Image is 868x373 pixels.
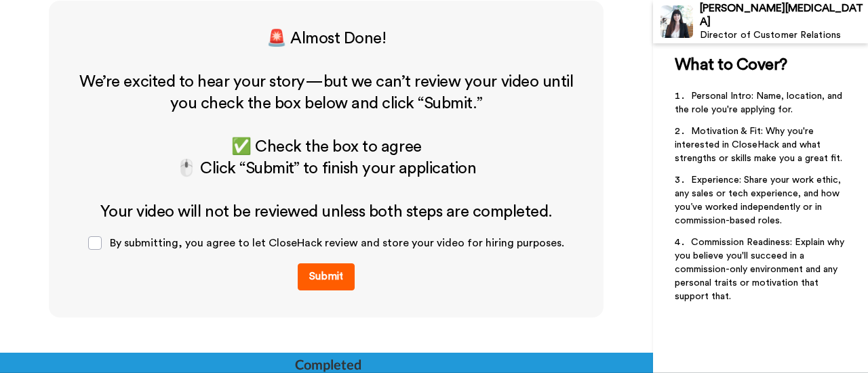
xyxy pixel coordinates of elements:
span: Commission Readiness: Explain why you believe you'll succeed in a commission-only environment and... [675,238,847,301]
span: Experience: Share your work ethic, any sales or tech experience, and how you’ve worked independen... [675,175,844,225]
img: Profile Image [660,5,693,38]
span: By submitting, you agree to let CloseHack review and store your video for hiring purposes. [110,238,564,248]
div: Director of Customer Relations [700,30,867,41]
span: ✅ Check the box to agree [231,139,421,155]
span: 🖱️ Click “Submit” to finish your application [176,160,476,177]
span: Your video will not be reviewed unless both steps are completed. [100,204,553,220]
span: Personal Intro: Name, location, and the role you're applying for. [675,91,845,114]
button: Submit [298,263,355,290]
span: 🚨 Almost Done! [267,30,386,47]
span: We’re excited to hear your story—but we can’t review your video until you check the box below and... [79,74,576,112]
span: What to Cover? [675,57,787,73]
span: Motivation & Fit: Why you're interested in CloseHack and what strengths or skills make you a grea... [675,127,842,163]
div: [PERSON_NAME][MEDICAL_DATA] [700,2,867,28]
